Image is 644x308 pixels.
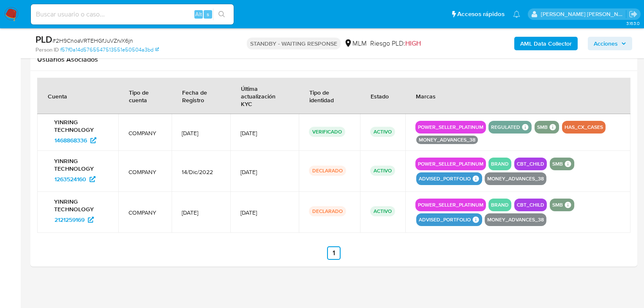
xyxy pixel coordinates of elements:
[344,39,367,48] div: MLM
[213,8,230,20] button: search-icon
[370,39,421,48] span: Riesgo PLD:
[629,10,638,19] a: Salir
[457,10,505,19] span: Accesos rápidos
[247,38,341,49] p: STANDBY - WAITING RESPONSE
[541,10,626,18] p: michelleangelica.rodriguez@mercadolibre.com.mx
[513,11,520,18] a: Notificaciones
[405,38,421,48] span: HIGH
[31,9,234,20] input: Buscar usuario o caso...
[35,46,59,54] b: Person ID
[207,10,209,18] span: s
[195,10,202,18] span: Alt
[626,20,640,27] span: 3.163.0
[52,36,133,45] span: # 2H9CnoaVRTEHGfJuVZrvX6jn
[37,55,630,64] h2: Usuarios Asociados
[35,33,52,46] b: PLD
[520,37,572,50] b: AML Data Collector
[594,37,618,50] span: Acciones
[588,37,632,50] button: Acciones
[60,46,159,54] a: f57f0a14d5765547513551e50504a3bd
[514,37,578,50] button: AML Data Collector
